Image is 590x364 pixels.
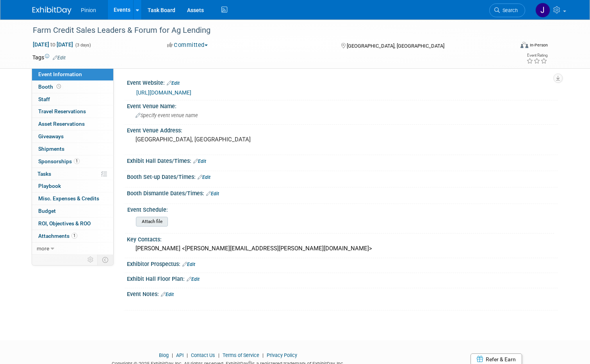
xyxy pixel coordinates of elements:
span: Playbook [38,183,61,189]
span: Specify event venue name [135,112,198,118]
span: Tasks [37,171,51,177]
span: Staff [38,96,50,102]
div: Exhibitor Prospectus: [127,258,558,268]
a: API [176,352,184,358]
a: Staff [32,93,113,105]
a: Terms of Service [223,352,259,358]
a: Playbook [32,180,113,192]
span: Budget [38,208,56,214]
span: (3 days) [75,43,91,48]
span: 1 [74,158,80,164]
a: Search [489,4,525,17]
div: Event Venue Name: [127,100,558,110]
span: Sponsorships [38,158,80,164]
div: Exhibit Hall Floor Plan: [127,273,558,283]
div: Event Notes: [127,288,558,298]
span: 1 [71,233,77,239]
img: Format-Inperson.png [520,42,528,48]
a: Edit [182,262,195,267]
a: Shipments [32,143,113,155]
span: Asset Reservations [38,121,85,127]
span: | [260,352,266,358]
div: Key Contacts: [127,234,558,243]
span: [DATE] [DATE] [32,41,73,48]
span: to [49,41,57,48]
span: Misc. Expenses & Credits [38,195,99,202]
button: Committed [164,41,211,49]
span: | [216,352,221,358]
span: Booth [38,84,62,90]
a: Travel Reservations [32,105,113,118]
span: Search [500,7,518,13]
a: [URL][DOMAIN_NAME] [136,89,191,96]
div: Event Rating [526,54,547,57]
td: Personalize Event Tab Strip [84,255,98,265]
a: Edit [167,80,180,86]
span: Booth not reserved yet [55,84,62,89]
a: Asset Reservations [32,118,113,130]
span: Shipments [38,146,64,152]
td: Toggle Event Tabs [98,255,114,265]
div: Event Venue Address: [127,125,558,134]
div: In-Person [529,42,548,48]
a: Edit [193,159,206,164]
a: Edit [53,55,66,61]
span: more [37,245,49,252]
a: Event Information [32,68,113,80]
a: Budget [32,205,113,217]
div: Booth Dismantle Dates/Times: [127,187,558,198]
span: Attachments [38,233,77,239]
div: [PERSON_NAME] <[PERSON_NAME][EMAIL_ADDRESS][PERSON_NAME][DOMAIN_NAME]> [133,243,552,255]
span: [GEOGRAPHIC_DATA], [GEOGRAPHIC_DATA] [347,43,444,49]
a: Blog [159,352,169,358]
div: Exhibit Hall Dates/Times: [127,155,558,165]
pre: [GEOGRAPHIC_DATA], [GEOGRAPHIC_DATA] [135,136,298,143]
a: Attachments1 [32,230,113,242]
span: Event Information [38,71,82,77]
div: Booth Set-up Dates/Times: [127,171,558,181]
a: Edit [187,277,200,282]
span: Pinion [81,7,96,13]
td: Tags [32,54,66,61]
img: Jennifer Plumisto [535,3,550,18]
img: ExhibitDay [32,7,71,14]
span: | [185,352,190,358]
a: more [32,243,113,255]
a: Sponsorships1 [32,155,113,168]
a: Edit [206,191,219,196]
a: Booth [32,81,113,93]
a: Privacy Policy [267,352,297,358]
a: Edit [198,175,210,180]
span: | [170,352,175,358]
a: Misc. Expenses & Credits [32,193,113,205]
span: Travel Reservations [38,108,86,114]
a: ROI, Objectives & ROO [32,218,113,230]
div: Event Website: [127,77,558,87]
div: Event Format [472,41,548,52]
div: Farm Credit Sales Leaders & Forum for Ag Lending [30,23,504,37]
span: ROI, Objectives & ROO [38,220,91,227]
a: Tasks [32,168,113,180]
a: Contact Us [191,352,215,358]
a: Edit [161,292,174,297]
div: Event Schedule: [127,204,554,214]
a: Giveaways [32,130,113,143]
span: Giveaways [38,133,64,139]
